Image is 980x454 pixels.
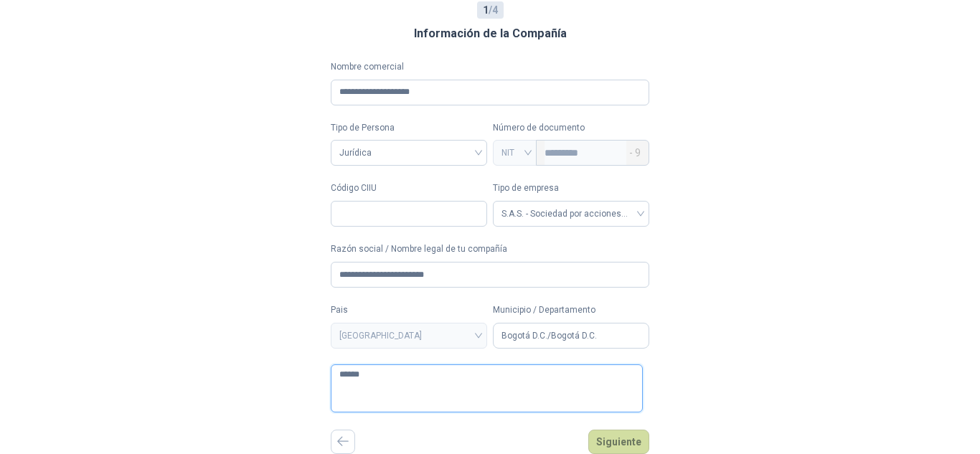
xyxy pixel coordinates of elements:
[331,181,487,195] label: Código CIIU
[493,303,649,317] label: Municipio / Departamento
[493,181,649,195] label: Tipo de empresa
[331,60,649,74] label: Nombre comercial
[331,242,649,256] label: Razón social / Nombre legal de tu compañía
[339,325,479,346] span: COLOMBIA
[339,142,479,164] span: Jurídica
[493,121,649,135] p: Número de documento
[501,142,528,164] span: NIT
[483,4,489,16] b: 1
[331,121,487,135] label: Tipo de Persona
[483,2,498,18] span: / 4
[501,203,641,224] span: S.A.S. - Sociedad por acciones simplificada
[414,24,567,43] h3: Información de la Compañía
[331,303,487,317] label: Pais
[588,430,649,454] button: Siguiente
[629,141,641,165] span: - 9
